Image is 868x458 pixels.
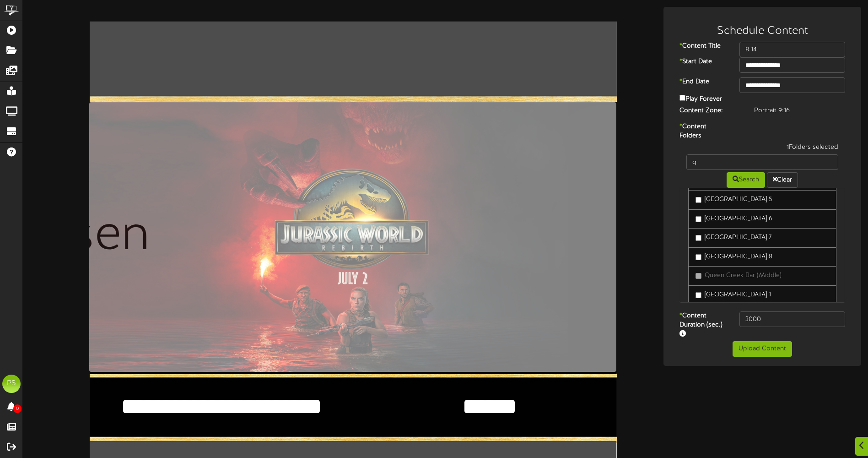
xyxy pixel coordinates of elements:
[673,122,733,141] label: Content Folders
[673,106,747,115] label: Content Zone:
[673,311,733,339] label: Content Duration (sec.)
[673,77,733,87] label: End Date
[739,42,845,57] input: Title of this Content
[695,273,701,279] input: Queen Creek Bar (Middle)
[679,93,722,104] label: Play Forever
[679,95,685,101] input: Play Forever
[767,172,798,188] button: Clear
[695,235,701,241] input: [GEOGRAPHIC_DATA] 7
[673,42,733,51] label: Content Title
[695,233,771,242] label: [GEOGRAPHIC_DATA] 7
[695,197,701,203] input: [GEOGRAPHIC_DATA] 5
[695,252,772,262] label: [GEOGRAPHIC_DATA] 8
[695,216,701,222] input: [GEOGRAPHIC_DATA] 6
[695,292,701,298] input: [GEOGRAPHIC_DATA] 1
[705,272,782,279] span: Queen Creek Bar (Middle)
[747,106,852,115] div: Portrait 9:16
[733,341,792,357] button: Upload Content
[13,404,22,413] span: 0
[673,25,852,37] h3: Schedule Content
[695,290,771,300] label: [GEOGRAPHIC_DATA] 1
[686,154,838,170] input: -- Search --
[2,375,21,393] div: PS
[673,57,733,66] label: Start Date
[695,195,772,204] label: [GEOGRAPHIC_DATA] 5
[739,311,845,327] input: 15
[679,143,845,154] div: 1 Folders selected
[695,214,772,224] label: [GEOGRAPHIC_DATA] 6
[727,172,765,188] button: Search
[695,254,701,260] input: [GEOGRAPHIC_DATA] 8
